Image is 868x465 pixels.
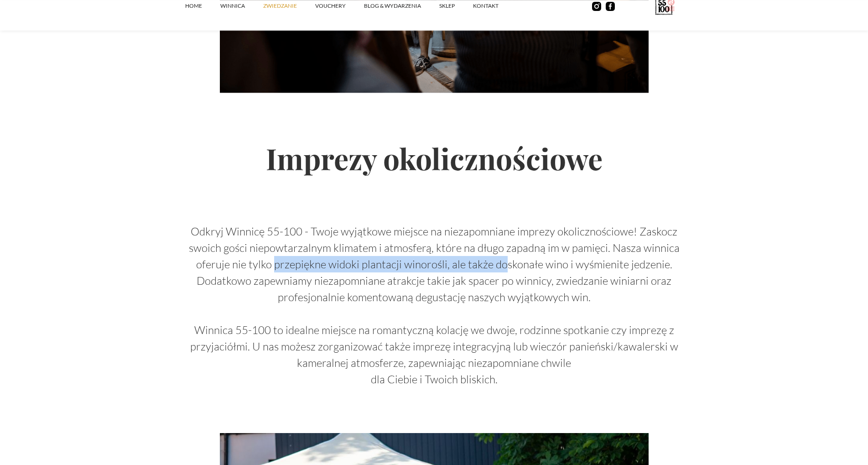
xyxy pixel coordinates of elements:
p: Odkryj Winnicę 55-100 - Twoje wyjątkowe miejsce na niezapomniane imprezy okolicznościowe! Zaskocz... [185,223,683,387]
h2: Imprezy okolicznościowe [185,111,683,205]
